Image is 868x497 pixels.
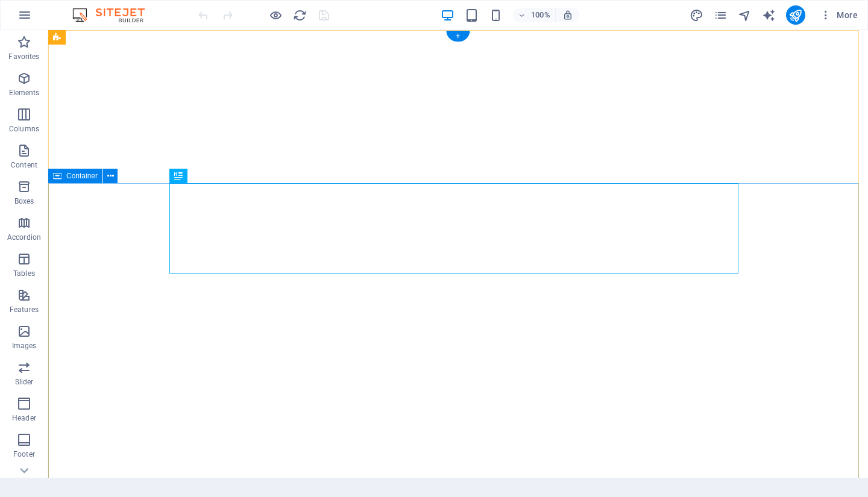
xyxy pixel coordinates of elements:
i: Design (Ctrl+Alt+Y) [690,8,703,22]
i: Publish [788,8,802,22]
div: + [446,31,470,42]
button: text_generator [762,8,776,22]
i: Pages (Ctrl+Alt+S) [714,8,728,22]
img: Editor Logo [69,8,160,22]
p: Columns [9,124,39,134]
p: Favorites [8,52,39,61]
p: Tables [13,269,35,278]
p: Content [11,160,37,170]
button: pages [714,8,728,22]
p: Images [12,341,37,351]
span: More [820,9,858,21]
p: Slider [15,377,34,387]
p: Header [12,413,36,423]
span: Container [66,172,98,180]
button: publish [786,5,805,25]
p: Accordion [7,233,41,242]
i: Navigator [738,8,752,22]
i: On resize automatically adjust zoom level to fit chosen device. [562,10,573,20]
p: Boxes [14,196,34,206]
button: 100% [513,8,556,22]
p: Elements [9,88,40,98]
i: Reload page [293,8,307,22]
button: More [815,5,863,25]
p: Footer [13,449,35,459]
button: navigator [738,8,752,22]
h6: 100% [531,8,550,22]
p: Features [10,305,39,314]
i: AI Writer [762,8,776,22]
button: Click here to leave preview mode and continue editing [268,8,283,22]
button: reload [292,8,307,22]
button: design [690,8,704,22]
